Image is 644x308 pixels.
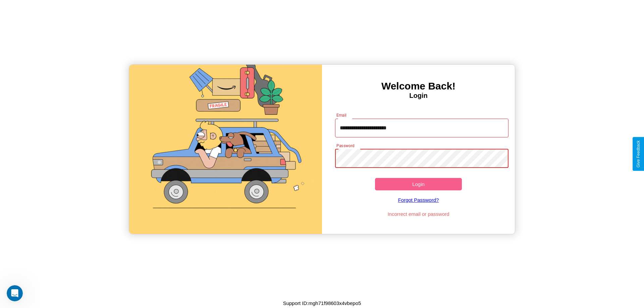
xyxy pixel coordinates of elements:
img: gif [129,65,322,234]
iframe: Intercom live chat [7,285,23,301]
a: Forgot Password? [332,190,505,209]
label: Password [336,143,354,148]
button: Login [375,178,462,190]
h3: Welcome Back! [322,80,515,92]
label: Email [336,112,347,118]
div: Give Feedback [636,140,641,168]
p: Support ID: mgh71f98603x4vbepo5 [283,299,361,308]
p: Incorrect email or password [332,209,505,219]
h4: Login [322,92,515,100]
